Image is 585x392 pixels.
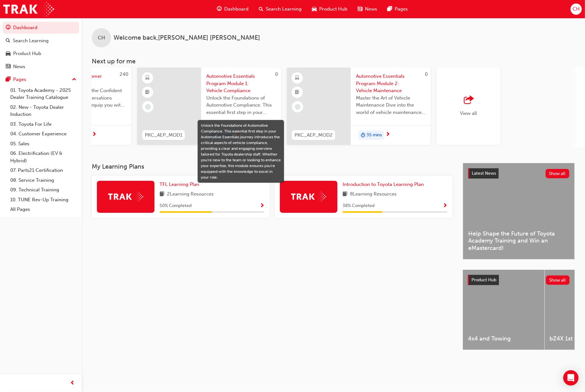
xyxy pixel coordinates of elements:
[3,20,79,74] button: DashboardSearch LearningProduct HubNews
[167,190,214,198] span: 2 Learning Resources
[385,132,390,138] span: next-icon
[160,202,192,210] span: 50 % Completed
[343,181,426,188] a: Introduction to Toyota Learning Plan
[395,5,408,13] span: Pages
[254,3,307,16] a: search-iconSearch Learning
[146,74,150,82] span: learningResourceType_ELEARNING-icon
[387,5,392,13] span: pages-icon
[356,73,426,94] span: Automotive Essentials Program Module 2: Vehicle Maintenance
[260,203,265,209] span: Show Progress
[160,190,164,198] span: book-icon
[8,119,79,129] a: 03. Toyota For Life
[468,275,570,285] a: Product HubShow all
[382,3,413,16] a: pages-iconPages
[471,277,496,283] span: Product Hub
[291,192,326,202] img: Trak
[92,163,453,170] h3: My Learning Plans
[8,185,79,195] a: 09. Technical Training
[356,94,426,116] span: Master the Art of Vehicle Maintenance Dive into the world of vehicle maintenance with this compre...
[206,94,276,116] span: Unlock the Foundations of Automotive Compliance. This essential first step in your Automotive Ess...
[472,171,496,176] span: Latest News
[8,195,79,205] a: 10. TUNE Rev-Up Training
[425,71,428,77] span: 0
[437,68,581,148] button: View all
[8,204,79,214] a: All Pages
[295,104,301,110] span: learningRecordVerb_NONE-icon
[295,132,333,139] span: PKC_AEP_MOD2
[367,132,382,139] span: 35 mins
[260,202,265,210] button: Show Progress
[3,2,54,16] img: Trak
[295,74,300,82] span: learningResourceType_ELEARNING-icon
[8,129,79,139] a: 04. Customer Experience
[212,3,254,16] a: guage-iconDashboard
[201,123,281,180] div: Unlock the Foundations of Automotive Compliance. This essential first step in your Automotive Ess...
[343,190,347,198] span: book-icon
[6,51,11,57] span: car-icon
[137,68,281,145] a: 0PKC_AEP_MOD1Automotive Essentials Program Module 1: Vehicle ComplianceUnlock the Foundations of ...
[72,76,76,84] span: up-icon
[464,96,473,105] span: outbound-icon
[468,335,539,342] span: 4x4 and Towing
[92,132,97,138] span: next-icon
[8,165,79,175] a: 07. Parts21 Certification
[206,73,276,94] span: Automotive Essentials Program Module 1: Vehicle Compliance
[312,5,317,13] span: car-icon
[295,88,300,97] span: booktick-icon
[6,77,11,83] span: pages-icon
[563,370,579,386] div: Open Intercom Messenger
[108,192,143,202] img: Trak
[13,76,26,83] div: Pages
[98,34,105,42] span: CH
[145,104,151,110] span: learningRecordVerb_NONE-icon
[365,5,377,13] span: News
[3,48,79,60] a: Product Hub
[8,175,79,185] a: 08. Service Training
[319,5,347,13] span: Product Hub
[343,181,424,187] span: Introduction to Toyota Learning Plan
[6,38,10,44] span: search-icon
[13,50,41,57] div: Product Hub
[82,58,585,65] h3: Next up for me
[3,61,79,73] a: News
[307,3,352,16] a: car-iconProduct Hub
[573,5,580,13] span: CH
[120,71,128,77] span: 240
[8,139,79,149] a: 05. Sales
[3,74,79,85] button: Pages
[8,85,79,102] a: 01. Toyota Academy - 2025 Dealer Training Catalogue
[145,132,182,139] span: PKC_AEP_MOD1
[217,5,222,13] span: guage-icon
[571,4,582,15] button: CH
[146,88,150,97] span: booktick-icon
[468,168,569,179] a: Latest NewsShow all
[546,169,570,178] button: Show all
[275,71,278,77] span: 0
[224,5,249,13] span: Dashboard
[343,202,375,210] span: 38 % Completed
[8,102,79,119] a: 02. New - Toyota Dealer Induction
[463,270,544,350] a: 4x4 and Towing
[358,5,362,13] span: news-icon
[361,131,365,140] span: duration-icon
[13,37,49,44] div: Search Learning
[13,63,25,70] div: News
[352,3,382,16] a: news-iconNews
[3,22,79,34] a: Dashboard
[114,34,260,42] span: Welcome back , [PERSON_NAME] [PERSON_NAME]
[160,181,202,188] a: TFL Learning Plan
[443,203,447,209] span: Show Progress
[266,5,302,13] span: Search Learning
[160,181,199,187] span: TFL Learning Plan
[350,190,397,198] span: 8 Learning Resources
[8,148,79,165] a: 06. Electrification (EV & Hybrid)
[6,25,11,31] span: guage-icon
[463,163,575,260] a: Latest NewsShow allHelp Shape the Future of Toyota Academy Training and Win an eMastercard!
[70,379,75,387] span: prev-icon
[460,110,477,116] span: View all
[443,202,447,210] button: Show Progress
[287,68,431,145] a: 0PKC_AEP_MOD2Automotive Essentials Program Module 2: Vehicle MaintenanceMaster the Art of Vehicle...
[3,35,79,47] a: Search Learning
